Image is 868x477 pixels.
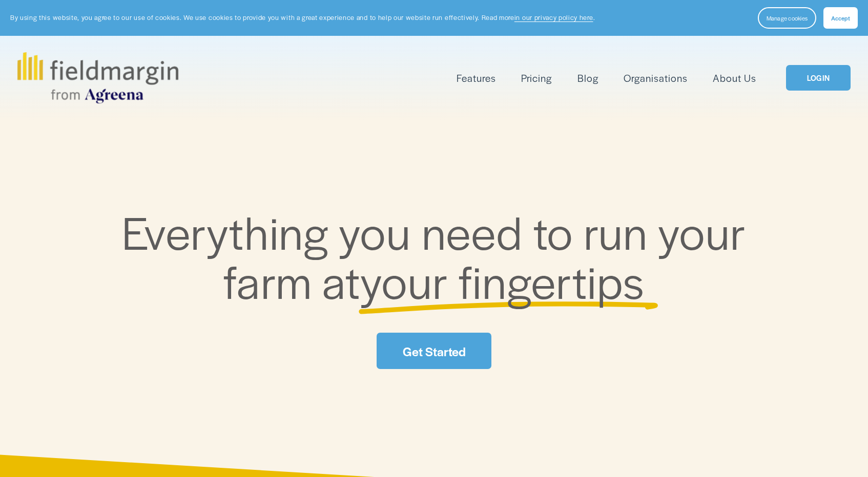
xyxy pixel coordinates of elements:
[122,199,757,312] span: Everything you need to run your farm at
[624,70,688,86] a: Organisations
[758,7,816,29] button: Manage cookies
[713,70,756,86] a: About Us
[457,71,496,85] span: Features
[457,70,496,86] a: folder dropdown
[521,70,552,86] a: Pricing
[17,52,178,103] img: fieldmargin.com
[360,248,645,312] span: your fingertips
[767,14,808,22] span: Manage cookies
[831,14,850,22] span: Accept
[577,70,598,86] a: Blog
[514,13,593,22] a: in our privacy policy here
[10,13,595,23] p: By using this website, you agree to our use of cookies. We use cookies to provide you with a grea...
[377,333,491,369] a: Get Started
[823,7,858,29] button: Accept
[786,65,851,91] a: LOGIN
